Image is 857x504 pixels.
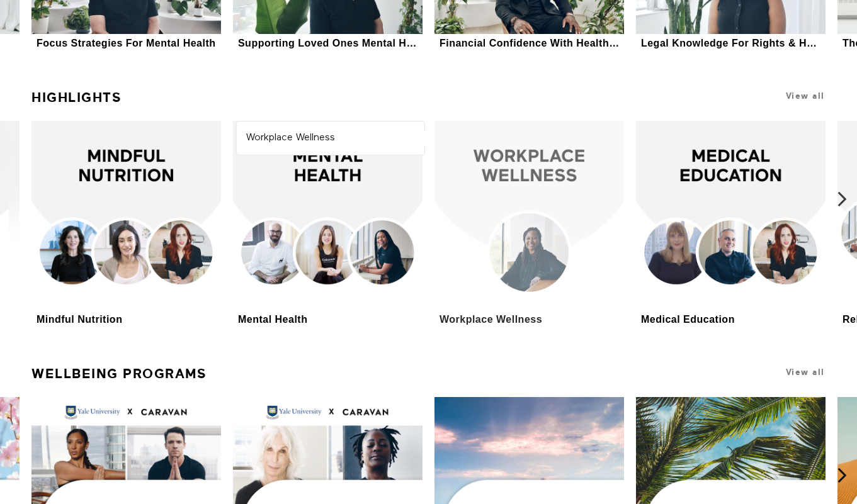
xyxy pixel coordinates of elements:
div: Financial Confidence With Healthcare Costs [440,37,620,49]
a: View all [786,91,825,101]
div: Legal Knowledge For Rights & Health [641,37,821,49]
strong: Workplace Wellness [246,133,335,143]
a: Mindful NutritionMindful Nutrition [31,121,221,327]
div: Supporting Loved Ones Mental Health [238,37,418,49]
div: Workplace Wellness [440,313,542,325]
div: Medical Education [641,313,735,325]
div: Mindful Nutrition [37,313,122,325]
a: Wellbeing Programs [31,361,207,387]
a: Highlights [31,84,122,111]
div: Focus Strategies For Mental Health [37,37,216,49]
div: Mental Health [238,313,308,325]
a: Mental HealthMental Health [233,121,423,327]
a: View all [786,367,825,377]
a: Medical EducationMedical Education [636,121,826,327]
a: Workplace WellnessWorkplace Wellness [434,121,624,327]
